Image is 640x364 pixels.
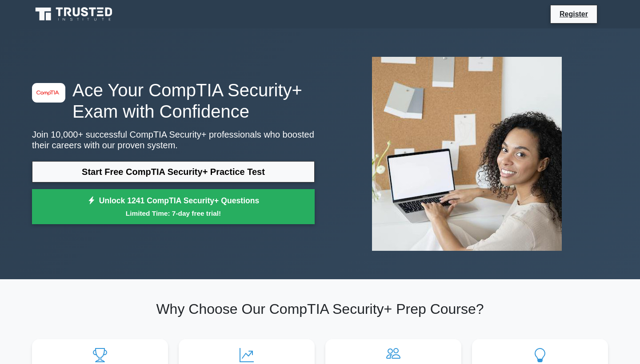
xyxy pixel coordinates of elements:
[32,189,315,225] a: Unlock 1241 CompTIA Security+ QuestionsLimited Time: 7-day free trial!
[554,8,593,20] a: Register
[32,301,608,317] h2: Why Choose Our CompTIA Security+ Prep Course?
[32,129,315,150] p: Join 10,000+ successful CompTIA Security+ professionals who boosted their careers with our proven...
[32,79,315,122] h1: Ace Your CompTIA Security+ Exam with Confidence
[32,161,315,182] a: Start Free CompTIA Security+ Practice Test
[43,208,304,218] small: Limited Time: 7-day free trial!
